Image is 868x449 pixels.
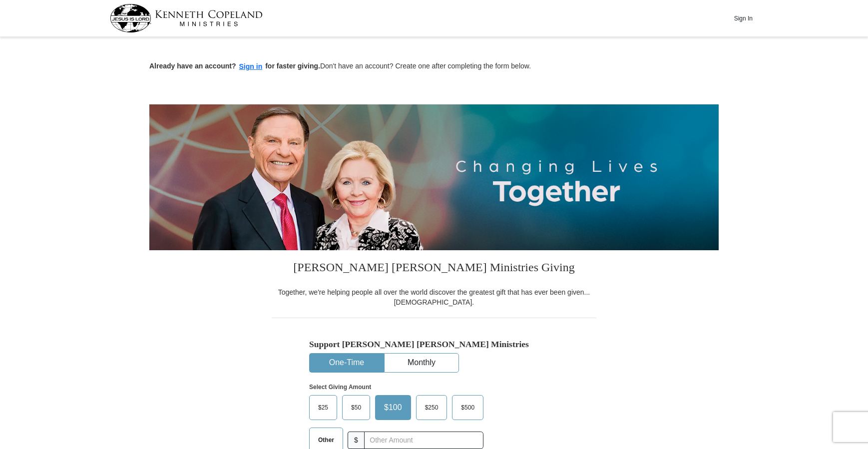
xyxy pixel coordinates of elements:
[385,354,458,372] button: Monthly
[420,400,443,415] span: $250
[272,287,596,307] div: Together, we're helping people all over the world discover the greatest gift that has ever been g...
[348,432,365,449] span: $
[728,10,758,26] button: Sign In
[313,433,339,448] span: Other
[364,432,483,449] input: Other Amount
[236,61,266,72] button: Sign in
[309,339,559,350] h5: Support [PERSON_NAME] [PERSON_NAME] Ministries
[272,250,596,287] h3: [PERSON_NAME] [PERSON_NAME] Ministries Giving
[110,4,263,32] img: kcm-header-logo.svg
[379,400,407,415] span: $100
[456,400,479,415] span: $500
[309,384,371,391] strong: Select Giving Amount
[149,62,320,70] strong: Already have an account? for faster giving.
[313,400,333,415] span: $25
[149,61,719,72] p: Don't have an account? Create one after completing the form below.
[346,400,366,415] span: $50
[310,354,384,372] button: One-Time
